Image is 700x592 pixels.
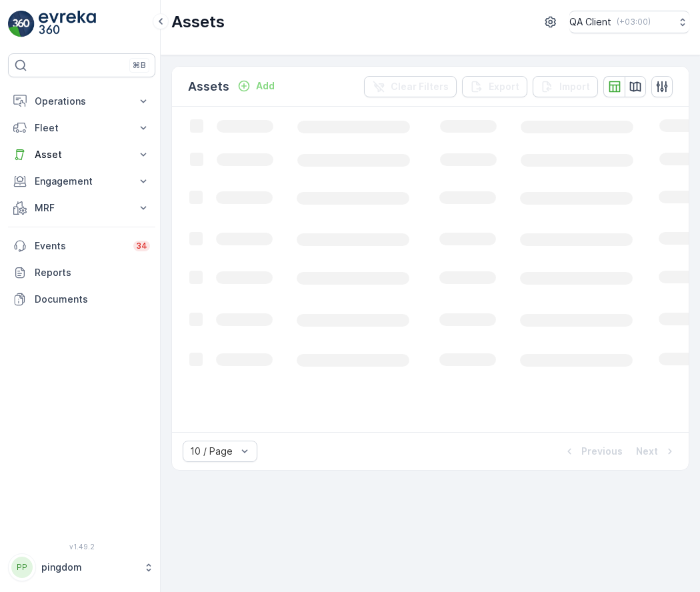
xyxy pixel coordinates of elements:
[8,88,155,115] button: Operations
[391,80,449,93] p: Clear Filters
[8,286,155,313] a: Documents
[256,79,275,93] p: Add
[8,11,35,37] img: logo
[232,78,280,94] button: Add
[35,266,150,279] p: Reports
[462,76,527,97] button: Export
[136,241,147,251] p: 34
[533,76,598,97] button: Import
[35,175,129,188] p: Engagement
[8,553,155,581] button: PPpingdom
[188,77,229,96] p: Assets
[35,95,129,108] p: Operations
[617,17,651,27] p: ( +03:00 )
[569,11,689,33] button: QA Client(+03:00)
[636,445,658,458] p: Next
[8,168,155,195] button: Engagement
[561,443,624,459] button: Previous
[39,11,96,37] img: logo_light-DOdMpM7g.png
[8,195,155,221] button: MRF
[8,141,155,168] button: Asset
[8,233,155,259] a: Events34
[8,543,155,551] span: v 1.49.2
[8,115,155,141] button: Fleet
[35,201,129,215] p: MRF
[8,259,155,286] a: Reports
[559,80,590,93] p: Import
[581,445,623,458] p: Previous
[41,561,137,574] p: pingdom
[569,15,611,29] p: QA Client
[35,293,150,306] p: Documents
[35,148,129,161] p: Asset
[364,76,457,97] button: Clear Filters
[489,80,519,93] p: Export
[11,557,33,578] div: PP
[35,239,125,253] p: Events
[35,121,129,135] p: Fleet
[635,443,678,459] button: Next
[171,11,225,33] p: Assets
[133,60,146,71] p: ⌘B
